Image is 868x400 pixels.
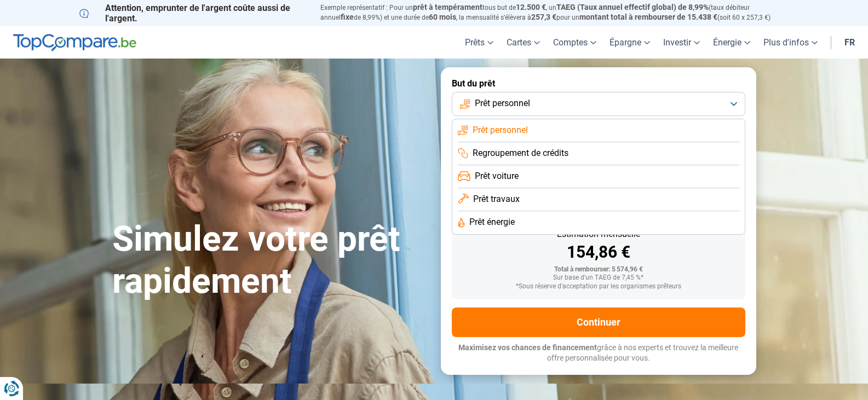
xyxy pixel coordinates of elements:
[429,13,456,21] span: 60 mois
[475,170,519,182] span: Prêt voiture
[657,26,706,59] a: Investir
[461,274,737,282] div: Sur base d'un TAEG de 7,45 %*
[838,26,861,59] a: fr
[706,26,757,59] a: Énergie
[469,216,515,228] span: Prêt énergie
[461,283,737,291] div: *Sous réserve d'acceptation par les organismes prêteurs
[461,244,737,260] div: 154,86 €
[452,308,745,337] button: Continuer
[500,26,547,59] a: Cartes
[475,97,530,109] span: Prêt personnel
[341,13,354,21] span: fixe
[461,266,737,274] div: Total à rembourser: 5 574,96 €
[531,13,556,21] span: 257,3 €
[452,92,745,116] button: Prêt personnel
[547,26,603,59] a: Comptes
[473,124,528,136] span: Prêt personnel
[473,147,568,159] span: Regroupement de crédits
[320,3,789,22] p: Exemple représentatif : Pour un tous but de , un (taux débiteur annuel de 8,99%) et une durée de ...
[79,3,307,24] p: Attention, emprunter de l'argent coûte aussi de l'argent.
[461,230,737,239] div: Estimation mensuelle
[603,26,657,59] a: Épargne
[757,26,824,59] a: Plus d'infos
[516,3,546,11] span: 12.500 €
[452,343,745,364] p: grâce à nos experts et trouvez la meilleure offre personnalisée pour vous.
[452,78,745,89] label: But du prêt
[458,343,597,352] span: Maximisez vos chances de financement
[413,3,482,11] span: prêt à tempérament
[13,34,136,51] img: TopCompare
[112,218,428,303] h1: Simulez votre prêt rapidement
[458,26,500,59] a: Prêts
[556,3,709,11] span: TAEG (Taux annuel effectif global) de 8,99%
[473,193,520,205] span: Prêt travaux
[579,13,717,21] span: montant total à rembourser de 15.438 €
